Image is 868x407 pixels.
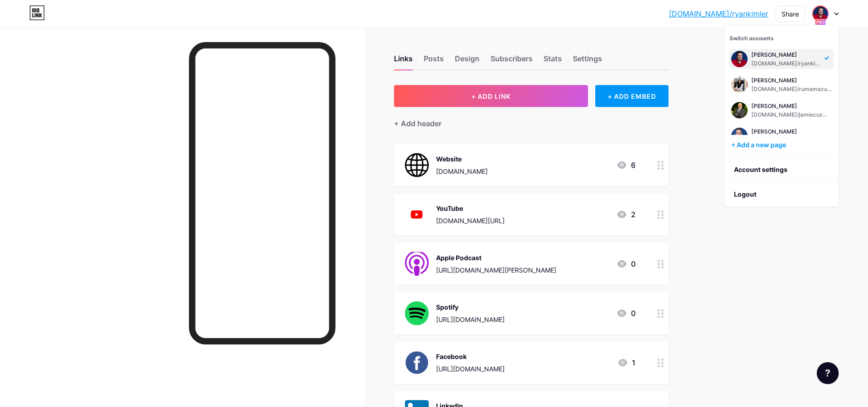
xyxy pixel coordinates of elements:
img: Apple Podcast [405,252,429,276]
img: YouTube [405,203,429,226]
img: testingbilal [731,76,748,93]
div: 0 [616,308,636,319]
div: [PERSON_NAME] [751,128,832,135]
div: [PERSON_NAME] [751,102,832,110]
div: [URL][DOMAIN_NAME][PERSON_NAME] [436,265,556,275]
div: 2 [616,209,636,220]
div: + Add a new page [731,140,834,150]
div: + Add header [394,118,442,129]
div: [DOMAIN_NAME] [436,166,488,176]
img: testingbilal [731,128,748,144]
div: [DOMAIN_NAME]/ryankimler [751,60,822,67]
a: Account settings [725,157,838,182]
div: [DOMAIN_NAME][URL] [436,216,505,225]
img: Facebook [405,351,429,375]
div: 0 [616,258,636,269]
img: testingbilal [813,6,828,21]
div: Stats [544,53,562,70]
a: [DOMAIN_NAME]/ryankimler [669,8,768,19]
div: Website [436,154,488,164]
div: YouTube [436,203,505,213]
div: [URL][DOMAIN_NAME] [436,364,505,374]
div: Spotify [436,302,505,312]
img: Spotify [405,301,429,325]
div: Settings [573,53,602,70]
img: testingbilal [731,51,748,67]
div: 1 [617,357,636,368]
div: Posts [424,53,444,70]
div: Design [455,53,480,70]
button: + ADD LINK [394,85,588,107]
img: Website [405,153,429,177]
div: [PERSON_NAME] [751,77,832,84]
span: + ADD LINK [471,92,511,100]
div: [DOMAIN_NAME]/rumamazumdar [751,86,832,93]
div: Subscribers [491,53,533,70]
div: + ADD EMBED [595,85,668,107]
span: Switch accounts [729,35,774,42]
div: 6 [616,160,636,171]
div: Share [782,9,799,19]
div: Links [394,53,413,70]
div: Facebook [436,352,505,361]
li: Logout [725,182,838,207]
img: testingbilal [731,102,748,118]
div: Apple Podcast [436,253,556,262]
div: [PERSON_NAME] [751,51,822,59]
div: [DOMAIN_NAME]/jamiecuzmar [751,111,832,118]
div: [URL][DOMAIN_NAME] [436,315,505,324]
